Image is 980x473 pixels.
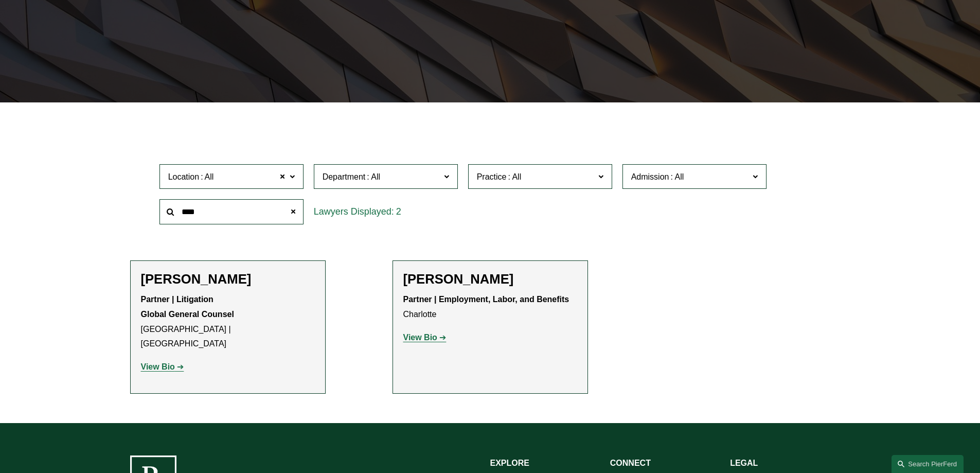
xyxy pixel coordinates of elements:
p: [GEOGRAPHIC_DATA] | [GEOGRAPHIC_DATA] [141,292,315,352]
p: Charlotte [403,292,577,322]
strong: Partner | Litigation Global General Counsel [141,295,234,319]
strong: View Bio [403,333,437,342]
span: Admission [631,172,669,181]
a: View Bio [403,333,447,342]
strong: LEGAL [730,459,758,467]
strong: View Bio [141,362,175,371]
strong: Partner | Employment, Labor, and Benefits [403,295,569,304]
a: View Bio [141,362,184,371]
h2: [PERSON_NAME] [141,271,315,287]
span: Practice [477,172,507,181]
span: All [205,170,214,184]
strong: CONNECT [610,459,651,467]
h2: [PERSON_NAME] [403,271,577,287]
span: Location [168,172,200,181]
span: 2 [396,206,401,217]
span: Department [323,172,366,181]
a: Search this site [892,455,964,473]
strong: EXPLORE [490,459,529,467]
